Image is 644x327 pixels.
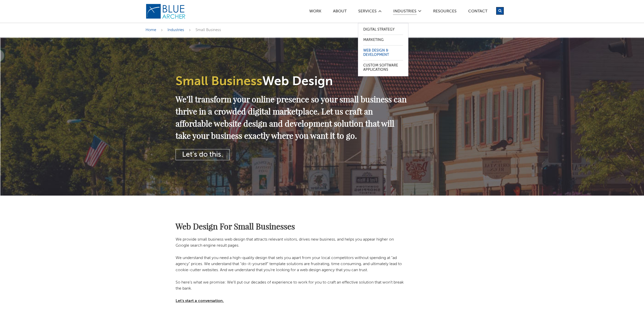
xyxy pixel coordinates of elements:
img: Blue Archer Logo [146,4,186,19]
a: ABOUT [333,9,347,15]
a: Work [309,9,322,15]
a: Let's start a conversation. [176,299,224,303]
p: We understand that you need a high-quality design that sets you apart from your local competitors... [176,255,408,273]
a: Industries [393,9,417,15]
h2: Web Design For Small Businesses [176,222,408,230]
a: Digital Strategy [363,25,403,35]
a: Web Design & Development [363,45,403,60]
a: Home [146,28,156,32]
a: Contact [468,9,488,15]
a: Marketing [363,35,403,45]
h2: We’ll transform your online presence so your small business can thrive in a crowded digital marke... [176,93,408,142]
h1: Web Design [176,75,408,88]
a: Resources [433,9,457,15]
p: So here’s what we promise: We’ll put our decades of experience to work for you to craft an effect... [176,279,408,292]
span: Small Business [176,75,262,88]
a: Custom Software Applications [363,60,403,75]
span: Small Business [195,28,221,32]
a: Let's do this. [176,149,230,160]
a: SERVICES [358,9,377,15]
a: Industries [167,28,184,32]
p: We provide small business web design that attracts relevant visitors, drives new business, and he... [176,237,408,249]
